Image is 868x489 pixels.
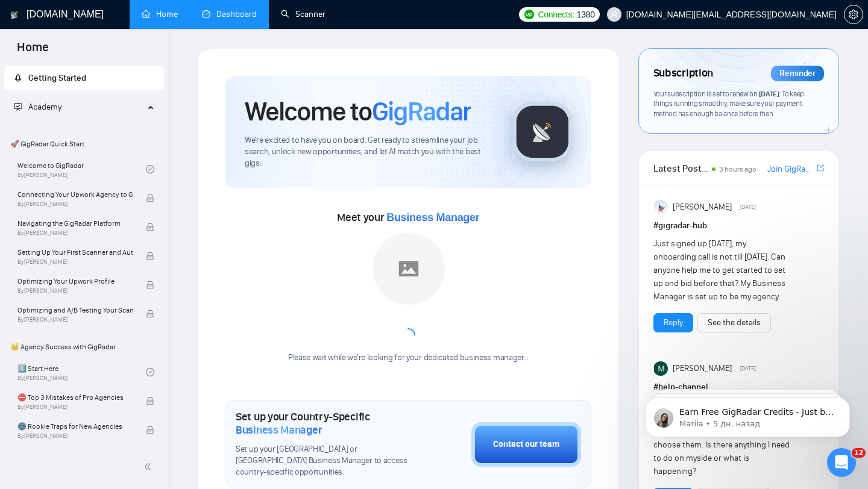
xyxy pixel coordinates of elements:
span: By [PERSON_NAME] [17,229,133,237]
span: 🚀 GigRadar Quick Start [5,132,163,156]
span: lock [146,194,154,202]
span: lock [146,426,154,434]
iframe: Intercom live chat [827,448,856,477]
span: 👑 Agency Success with GigRadar [5,335,163,359]
span: ⛔ Top 3 Mistakes of Pro Agencies [17,391,133,403]
span: loading [400,327,417,344]
span: Optimizing and A/B Testing Your Scanner for Better Results [17,304,133,316]
span: lock [146,281,154,289]
span: GigRadar [372,95,471,128]
span: [DATE] [740,202,756,213]
span: fund-projection-screen [14,102,22,111]
span: [DATE] [740,363,756,374]
img: Anisuzzaman Khan [654,200,668,214]
a: setting [844,10,863,19]
span: By [PERSON_NAME] [17,201,133,208]
span: Meet your [337,211,479,224]
span: Home [7,39,58,64]
span: By [PERSON_NAME] [17,316,133,323]
button: setting [844,5,863,24]
img: upwork-logo.png [524,10,534,19]
span: [PERSON_NAME] [673,201,732,214]
a: Join GigRadar Slack Community [767,163,814,176]
span: lock [146,252,154,260]
span: Academy [28,102,61,112]
a: dashboardDashboard [202,9,257,19]
a: Reply [664,316,683,329]
h1: Welcome to [245,95,471,128]
a: export [817,163,824,174]
span: Your subscription is set to renew on . To keep things running smoothly, make sure your payment me... [653,89,804,118]
span: check-circle [146,368,154,376]
h1: Set up your Country-Specific [236,410,411,437]
span: double-left [143,461,156,473]
a: 1️⃣ Start HereBy[PERSON_NAME] [17,359,146,385]
span: By [PERSON_NAME] [17,258,133,266]
span: Setting Up Your First Scanner and Auto-Bidder [17,246,133,258]
a: searchScanner [281,9,325,19]
a: See the details [708,316,761,329]
div: Please wait while we're looking for your dedicated business manager... [281,352,536,364]
span: By [PERSON_NAME] [17,432,133,440]
li: Getting Started [4,66,164,90]
iframe: Intercom notifications сообщение [627,372,868,456]
span: By [PERSON_NAME] [17,403,133,411]
span: 1380 [577,8,595,21]
span: user [610,10,618,19]
span: lock [146,223,154,231]
img: Milan Stojanovic [654,361,668,376]
img: gigradar-logo.png [512,102,573,162]
a: Welcome to GigRadarBy[PERSON_NAME] [17,156,146,182]
span: [DATE] [759,89,779,98]
span: 12 [852,448,866,458]
span: Business Manager [386,211,479,223]
img: placeholder.png [373,232,445,305]
div: Just signed up [DATE], my onboarding call is not till [DATE]. Can anyone help me to get started t... [653,237,790,304]
h1: # gigradar-hub [653,219,824,232]
span: Optimizing Your Upwork Profile [17,275,133,287]
span: Latest Posts from the GigRadar Community [653,161,708,176]
span: Business Manager [236,423,322,437]
span: lock [146,310,154,318]
button: Reply [653,313,693,332]
span: 🌚 Rookie Traps for New Agencies [17,420,133,432]
button: See the details [697,313,771,332]
span: We're excited to have you on board. Get ready to streamline your job search, unlock new opportuni... [245,135,492,169]
span: Getting Started [28,73,86,83]
span: [PERSON_NAME] [673,362,732,375]
span: export [817,163,824,173]
div: Contact our team [493,438,559,451]
span: Navigating the GigRadar Platform [17,217,133,229]
button: Contact our team [471,422,581,467]
div: Reminder [771,66,824,81]
img: logo [10,5,19,25]
span: lock [146,397,154,405]
span: Connects: [538,8,574,21]
span: Set up your [GEOGRAPHIC_DATA] or [GEOGRAPHIC_DATA] Business Manager to access country-specific op... [236,444,411,478]
span: setting [844,10,863,19]
span: Subscription [653,63,713,84]
span: check-circle [146,165,154,173]
span: rocket [14,73,22,82]
span: Academy [14,102,61,112]
span: Connecting Your Upwork Agency to GigRadar [17,188,133,201]
span: 3 hours ago [719,165,756,173]
a: homeHome [142,9,178,19]
span: By [PERSON_NAME] [17,287,133,294]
